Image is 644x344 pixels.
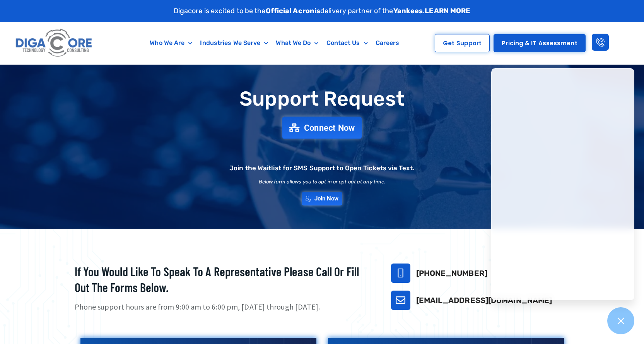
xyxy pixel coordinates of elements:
p: Phone support hours are from 9:00 am to 6:00 pm, [DATE] through [DATE]. [75,301,372,313]
h1: Support Request [55,88,589,110]
h2: If you would like to speak to a representative please call or fill out the forms below. [75,264,372,296]
a: Contact Us [323,34,372,52]
a: LEARN MORE [425,7,470,15]
a: [PHONE_NUMBER] [416,269,487,278]
a: Pricing & IT Assessment [494,34,585,52]
a: Get Support [435,34,490,52]
p: Digacore is excited to be the delivery partner of the . [174,6,471,16]
a: [EMAIL_ADDRESS][DOMAIN_NAME] [416,296,552,305]
iframe: Chatgenie Messenger [491,68,634,300]
a: Industries We Serve [196,34,272,52]
span: Pricing & IT Assessment [502,40,577,46]
a: support@digacore.com [391,291,410,310]
span: Get Support [443,40,482,46]
a: Join Now [302,192,343,205]
img: Digacore logo 1 [14,26,95,60]
span: Connect Now [304,123,355,132]
strong: Official Acronis [266,7,321,15]
a: 732-646-5725 [391,264,410,283]
strong: Yankees [393,7,423,15]
a: Who We Are [146,34,196,52]
h2: Join the Waitlist for SMS Support to Open Tickets via Text. [229,165,415,171]
a: Careers [372,34,403,52]
a: What We Do [272,34,322,52]
nav: Menu [128,34,421,52]
a: Connect Now [282,116,362,139]
h2: Below form allows you to opt in or opt out at any time. [259,179,386,184]
span: Join Now [314,196,339,202]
